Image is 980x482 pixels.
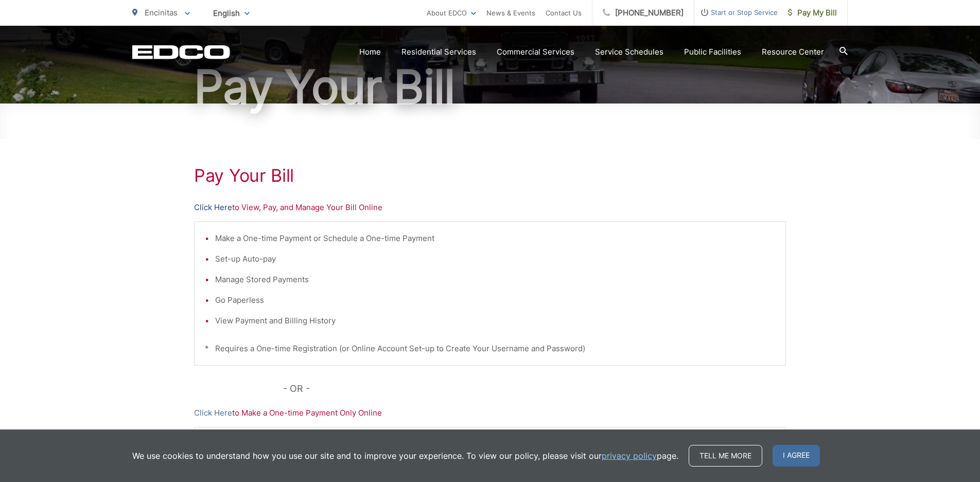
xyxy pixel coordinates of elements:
[427,7,476,19] a: About EDCO
[546,7,582,19] a: Contact Us
[132,61,848,113] h1: Pay Your Bill
[401,46,476,58] a: Residential Services
[194,165,786,186] h1: Pay Your Bill
[205,342,775,355] p: * Requires a One-time Registration (or Online Account Set-up to Create Your Username and Password)
[359,46,381,58] a: Home
[283,381,786,397] p: - OR -
[215,273,775,286] li: Manage Stored Payments
[132,450,678,462] p: We use cookies to understand how you use our site and to improve your experience. To view our pol...
[215,232,775,245] li: Make a One-time Payment or Schedule a One-time Payment
[215,294,775,306] li: Go Paperless
[215,253,775,265] li: Set-up Auto-pay
[205,4,257,22] span: English
[194,201,786,214] p: to View, Pay, and Manage Your Bill Online
[145,8,178,18] span: Encinitas
[132,45,230,59] a: EDCD logo. Return to the homepage.
[194,201,232,214] a: Click Here
[486,7,535,19] a: News & Events
[602,450,657,462] a: privacy policy
[689,445,762,467] a: Tell me more
[788,7,837,19] span: Pay My Bill
[194,407,232,419] a: Click Here
[497,46,574,58] a: Commercial Services
[773,445,820,467] span: I agree
[194,407,786,419] p: to Make a One-time Payment Only Online
[684,46,741,58] a: Public Facilities
[215,315,775,327] li: View Payment and Billing History
[595,46,663,58] a: Service Schedules
[762,46,824,58] a: Resource Center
